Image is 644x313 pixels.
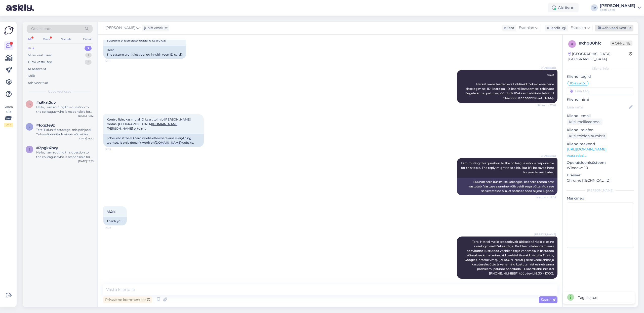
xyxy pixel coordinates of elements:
[541,297,555,302] span: Saada
[571,42,573,46] span: x
[152,122,179,126] a: [DOMAIN_NAME]
[36,150,94,159] div: Hello, I am routing this question to the colleague who is responsible for this topic. The reply m...
[570,82,583,85] span: ID-kaart
[548,3,579,12] div: Aktiivne
[567,133,607,139] div: Küsi telefoninumbrit
[31,26,51,31] span: Otsi kliente
[536,195,556,199] span: Nähtud ✓ 17:05
[600,4,635,8] div: [PERSON_NAME]
[103,217,127,225] div: Thank you!
[29,125,30,129] span: l
[85,53,92,58] div: 1
[36,123,55,128] span: #lcgzfe9z
[567,165,634,171] p: Windows 10
[461,161,555,174] span: I am routing this question to the colleague who is responsible for this topic. The reply might ta...
[595,25,633,31] div: Arhiveeri vestlus
[103,134,204,147] div: I checked if the ID card works elsewhere and everything worked. It only doesn't work on website.
[85,46,92,51] div: 3
[567,173,634,178] p: Brauser
[105,59,124,63] span: 17:01
[107,210,115,213] span: Aitäh!
[4,123,13,127] div: 2 / 3
[502,25,514,31] div: Klient
[537,66,556,70] span: AI Assistent
[567,188,634,193] div: [PERSON_NAME]
[142,25,168,31] div: juhib vestlust
[28,60,52,65] div: Tiimi vestlused
[28,53,53,58] div: Minu vestlused
[567,153,634,158] p: Vaata edasi ...
[567,74,634,79] p: Kliendi tag'id
[579,40,610,46] div: # xhg00hfc
[567,66,634,71] div: Kliendi info
[103,296,152,303] div: Privaatne kommentaar
[60,36,72,43] div: Socials
[519,25,534,31] span: Estonian
[78,159,94,163] div: [DATE] 12:29
[85,60,92,65] div: 2
[600,8,635,12] div: Eesti Loto
[28,73,35,79] div: Kõik
[578,295,597,300] div: Tag lisatud
[610,41,632,46] span: Offline
[567,113,634,119] p: Kliendi email
[107,118,191,130] span: Kontrollisin, kas mujal ID kaart toimib [PERSON_NAME] töötas. [GEOGRAPHIC_DATA] [PERSON_NAME] ei ...
[105,147,124,151] span: 17:05
[78,114,94,118] div: [DATE] 16:32
[591,4,598,11] div: TA
[571,25,586,31] span: Estonian
[537,103,556,107] span: Nähtud ✓ 17:01
[28,81,48,86] div: Arhiveeritud
[567,104,628,110] input: Lisa nimi
[28,67,46,72] div: AI Assistent
[103,46,186,59] div: Hello! The system won't let you log in with your ID card?
[567,127,634,133] p: Kliendi telefon
[36,105,94,114] div: Hello, I am routing this question to the colleague who is responsible for this topic. The reply m...
[78,137,94,140] div: [DATE] 16:10
[567,196,634,201] p: Märkmed
[4,26,14,35] img: Askly Logo
[537,154,556,158] span: AI Assistent
[567,97,634,102] p: Kliendi nimi
[82,36,93,43] div: Email
[545,25,566,31] div: Klienditugi
[567,87,634,95] input: Lisa tag
[105,226,124,229] span: 17:05
[29,147,30,151] span: 2
[42,36,51,43] div: Web
[457,178,557,195] div: Suunan selle küsimuse kolleegile, kes selle teema eest vastutab. Vastuse saamine võib veidi aega ...
[568,51,629,62] div: [GEOGRAPHIC_DATA], [GEOGRAPHIC_DATA]
[567,160,634,165] p: Operatsioonisüsteem
[465,240,555,275] span: Tere. Hetkel meile teadaolevalt üldiseid tõrkeid ei esine sisselogimisel ID-kaardiga. Probleemi l...
[567,119,602,125] div: Küsi meiliaadressi
[36,128,94,137] div: Tere! Palun täpsustage, mis põhjusel Te koodi kinnitada ei saa või millise veateate saate.
[36,146,58,150] span: #2pgk4bzy
[28,46,34,51] div: Uus
[29,102,30,106] span: s
[4,105,13,127] div: Vaata siia
[534,232,556,236] span: [PERSON_NAME]
[567,178,634,183] p: Chrome [TECHNICAL_ID]
[155,141,181,144] a: [DOMAIN_NAME]
[48,89,71,94] span: Uued vestlused
[567,141,634,147] p: Klienditeekond
[105,25,135,31] span: [PERSON_NAME]
[600,4,641,12] a: [PERSON_NAME]Eesti Loto
[567,147,606,151] a: [URL][DOMAIN_NAME]
[36,100,56,105] span: #s6krt2uv
[537,279,556,283] span: 17:07
[27,36,32,43] div: All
